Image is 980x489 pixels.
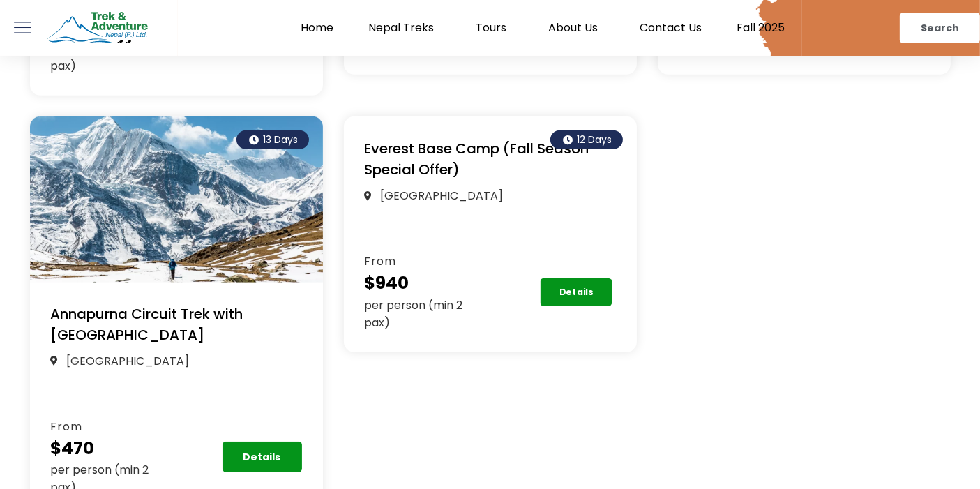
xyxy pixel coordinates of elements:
[921,23,959,33] span: Search
[559,287,593,296] span: Details
[365,253,490,270] h5: From
[51,435,176,462] h3: $470
[51,40,149,74] span: per person (min 2 pax)
[458,21,531,35] a: Tours
[30,116,323,283] img: Annapurna Circuit Trek
[283,21,351,35] a: Home
[900,13,980,43] a: Search
[264,133,299,146] span: 13 Days
[719,21,802,35] a: Fall 2025
[365,297,463,331] span: per person (min 2 pax)
[365,139,589,179] a: Everest Base Camp (Fall Season Special Offer)
[531,21,622,35] a: About Us
[365,270,490,296] h3: $940
[223,442,302,472] a: Details
[45,9,150,47] img: Trek & Adventure Nepal
[351,21,458,35] a: Nepal Treks
[578,133,612,146] span: 12 Days
[51,304,243,345] a: Annapurna Circuit Trek with [GEOGRAPHIC_DATA]
[622,21,719,35] a: Contact Us
[540,278,612,306] a: Details
[243,452,281,462] span: Details
[63,352,189,370] span: [GEOGRAPHIC_DATA]
[51,419,176,435] h5: From
[178,21,801,35] nav: Menu
[377,187,503,204] span: [GEOGRAPHIC_DATA]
